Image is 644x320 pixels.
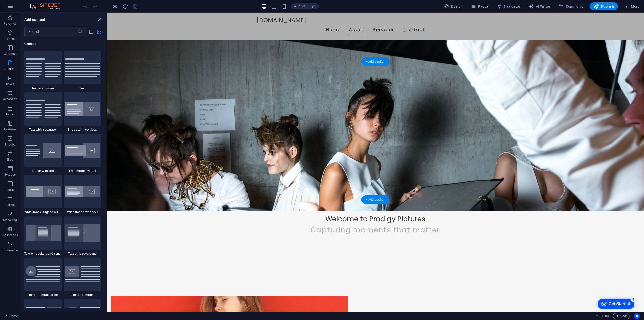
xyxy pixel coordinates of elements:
button: Usercentrics [634,313,640,319]
button: AI Writer [527,2,552,10]
div: Design (Ctrl+Alt+Y) [442,2,465,10]
div: Floating Image [64,258,101,297]
p: Content [5,67,16,71]
div: Text on background [64,216,101,256]
span: Design [444,4,463,9]
p: Boxes [6,82,14,86]
span: Publish [594,4,614,9]
p: Header [5,173,15,177]
div: Wide image aligned with text [24,175,62,214]
p: Collections [2,233,18,237]
button: 100% [291,3,309,9]
div: Text on background centered [24,216,62,256]
img: text.svg [65,58,100,77]
span: AI Writer [529,4,550,9]
p: Marketing [3,218,17,222]
a: Click to cancel selection. Double-click to open Pages [4,313,18,319]
span: Text in columns [24,86,62,90]
button: Pages [469,2,491,10]
span: Code [615,313,628,319]
p: Features [4,127,16,131]
button: Commerce [556,2,586,10]
div: Image with text box [64,92,101,132]
button: Code [613,313,630,319]
button: Navigator [495,2,522,10]
img: image-with-text-box.svg [65,102,100,116]
h6: Session time [595,313,609,319]
p: Images [5,143,15,147]
span: Floating Image offset [24,293,62,297]
img: floating-image.svg [65,266,100,282]
p: Footer [6,188,15,192]
button: reload [122,3,128,9]
span: More [624,4,640,9]
span: Navigator [497,4,520,9]
img: text-in-columns.svg [26,58,61,77]
i: On resize automatically adjust zoom level to fit chosen device. [312,4,316,9]
img: wide-image-with-text-aligned.svg [26,186,61,197]
button: list-view [88,29,94,35]
img: floating-image-offset.svg [26,266,61,283]
span: Text on background centered [24,252,62,256]
button: Design [442,2,465,10]
div: Text image overlap [64,134,101,173]
div: 5 [37,1,42,6]
span: 00 00 [601,313,609,319]
p: Elements [4,37,17,41]
p: Tables [6,112,15,116]
img: Editor Logo [29,3,67,9]
span: Commerce [558,4,584,9]
iframe: To enrich screen reader interactions, please activate Accessibility in Grammarly extension settings [107,13,644,312]
p: Slider [6,158,14,162]
img: wide-image-with-text.svg [65,186,100,197]
p: Accordion [3,97,17,101]
img: text-on-background-centered.svg [26,225,61,241]
span: Text with separator [24,128,62,132]
div: + Add section [361,195,389,204]
span: Text on background [64,252,101,256]
span: Image with text [24,169,62,173]
div: Text in columns [24,51,62,90]
div: Image with text [24,134,62,173]
i: Reload page [122,4,128,9]
img: text-with-image-v4.svg [26,143,61,158]
span: Wide image with text [64,210,101,214]
div: Text [64,51,101,90]
div: + Add section [361,57,389,66]
span: Wide image aligned with text [24,210,62,214]
button: close panel [96,17,102,23]
div: Get Started 5 items remaining, 0% complete [4,3,41,13]
span: : [604,314,605,318]
span: Image with text box [64,128,101,132]
h6: 100% [299,3,307,9]
div: Get Started [15,6,36,10]
input: Search [24,27,77,37]
div: Wide image with text [64,175,101,214]
img: text-with-separator.svg [26,100,61,118]
span: Text image overlap [64,169,101,173]
h6: Content [24,41,101,47]
p: Commerce [3,248,18,252]
img: text-on-bacground.svg [65,224,100,242]
p: Forms [6,203,15,207]
p: Columns [4,52,16,56]
div: Floating Image offset [24,258,62,297]
span: Floating Image [64,293,101,297]
button: More [622,2,642,10]
button: Click here to leave preview mode and continue editing [112,3,118,9]
h6: Add content [24,17,45,23]
div: Text with separator [24,92,62,132]
span: Text [64,86,101,90]
img: text-image-overlap.svg [65,143,100,158]
span: Pages [471,4,489,9]
p: Favorites [4,22,16,26]
button: Publish [590,2,618,10]
button: grid-view [96,29,102,35]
